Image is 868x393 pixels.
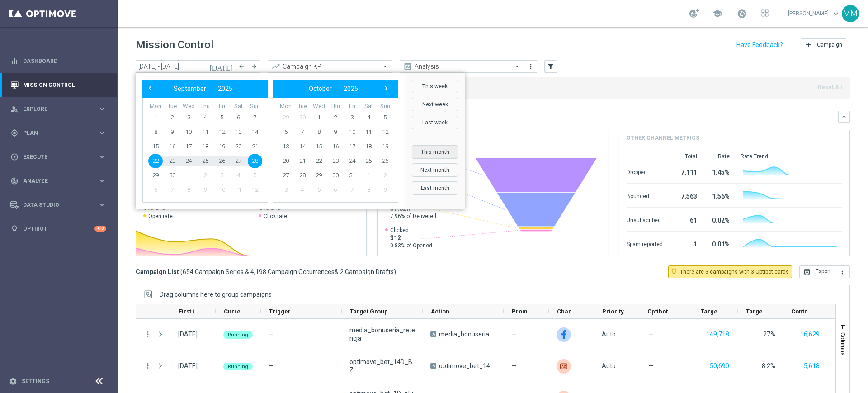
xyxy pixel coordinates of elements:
[839,268,846,275] i: more_vert
[278,168,293,183] span: 27
[168,83,212,95] button: September
[349,326,415,342] span: media_bonuseria_retencja
[361,139,376,154] span: 18
[160,291,272,298] span: Drag columns here to group campaigns
[309,85,332,92] span: October
[10,217,106,241] div: Optibot
[527,63,534,70] i: more_vert
[311,110,326,125] span: 1
[328,154,343,168] span: 23
[842,5,859,22] div: MM
[10,153,107,161] button: play_circle_outline Execute keyboard_arrow_right
[269,362,274,369] span: —
[165,110,179,125] span: 2
[674,212,697,227] div: 61
[344,85,358,92] span: 2025
[431,308,449,315] span: Action
[278,139,293,154] span: 13
[380,83,392,95] button: ›
[295,183,310,197] span: 4
[10,105,19,113] i: person_search
[10,177,107,185] button: track_changes Analyze keyboard_arrow_right
[278,154,293,168] span: 20
[705,329,730,340] button: 149,718
[311,103,327,110] th: weekday
[10,225,107,232] div: lightbulb Optibot +10
[10,57,107,65] div: equalizer Dashboard
[345,110,359,125] span: 3
[708,153,730,160] div: Rate
[231,110,245,125] span: 6
[403,62,412,71] i: preview
[278,183,293,197] span: 3
[98,152,106,161] i: keyboard_arrow_right
[215,125,229,139] span: 12
[23,202,98,208] span: Data Studio
[148,110,163,125] span: 1
[335,268,339,275] span: &
[94,226,106,232] div: +10
[160,291,272,298] div: Row Groups
[268,60,392,73] ng-select: Campaign KPI
[10,105,107,113] div: person_search Explore keyboard_arrow_right
[311,154,326,168] span: 22
[841,114,847,120] i: keyboard_arrow_down
[360,103,377,110] th: weekday
[181,110,196,125] span: 3
[10,57,19,65] i: equalizer
[328,168,343,183] span: 30
[228,332,248,338] span: Running
[295,139,310,154] span: 14
[180,268,183,276] span: (
[557,327,571,342] img: Facebook Custom Audience
[708,236,730,251] div: 0.01%
[512,308,533,315] span: Promotions
[179,308,200,315] span: First in Range
[380,82,392,94] span: ›
[215,154,229,168] span: 26
[269,308,291,315] span: Trigger
[345,183,359,197] span: 7
[557,359,571,374] div: Criteo
[181,125,196,139] span: 10
[198,154,212,168] span: 25
[209,62,234,71] i: [DATE]
[627,188,663,203] div: Bounced
[344,103,360,110] th: weekday
[361,154,376,168] span: 25
[22,379,49,384] a: Settings
[377,103,393,110] th: weekday
[10,153,19,161] i: play_circle_outline
[181,139,196,154] span: 17
[668,265,792,278] button: lightbulb_outline There are 3 campaigns with 3 Optibot cards
[224,308,245,315] span: Current Status
[328,110,343,125] span: 2
[361,125,376,139] span: 11
[311,125,326,139] span: 8
[215,110,229,125] span: 5
[248,168,262,183] span: 5
[248,154,262,168] span: 28
[350,308,388,315] span: Target Group
[278,103,294,110] th: weekday
[144,362,152,370] i: more_vert
[746,308,768,315] span: Targeted Response Rate
[23,73,106,97] a: Mission Control
[817,42,842,48] span: Campaign
[763,331,775,338] span: 27%
[328,125,343,139] span: 9
[180,103,197,110] th: weekday
[787,7,842,20] a: [PERSON_NAME]keyboard_arrow_down
[165,154,179,168] span: 23
[328,183,343,197] span: 6
[248,125,262,139] span: 14
[412,80,458,93] button: This week
[10,129,19,137] i: gps_fixed
[439,330,496,338] span: media_bonuseria_retencja
[708,212,730,227] div: 0.02%
[212,83,238,95] button: 2025
[251,63,257,70] i: arrow_forward
[231,154,245,168] span: 27
[345,125,359,139] span: 10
